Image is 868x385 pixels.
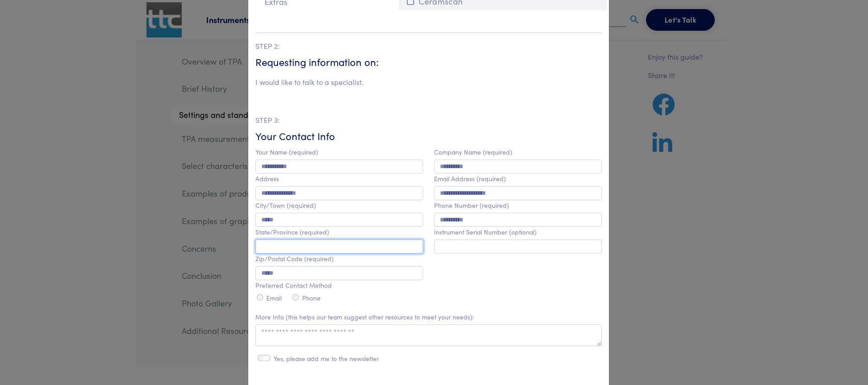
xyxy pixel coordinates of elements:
[434,228,537,236] label: Instrument Serial Number (optional)
[434,202,509,209] label: Phone Number (required)
[434,175,506,183] label: Email Address (required)
[434,148,512,156] label: Company Name (required)
[255,282,332,289] label: Preferred Contact Method
[255,255,334,263] label: Zip/Postal Code (required)
[255,55,602,69] h6: Requesting information on:
[255,175,279,183] label: Address
[302,294,321,302] label: Phone
[274,355,379,362] label: Yes, please add me to the newsletter
[255,114,602,126] p: STEP 3:
[255,313,474,321] label: More Info (this helps our team suggest other resources to meet your needs):
[255,129,602,143] h6: Your Contact Info
[255,202,316,209] label: City/Town (required)
[255,40,602,52] p: STEP 2:
[255,76,363,88] li: I would like to talk to a specialist.
[255,148,318,156] label: Your Name (required)
[266,294,282,302] label: Email
[255,228,329,236] label: State/Province (required)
